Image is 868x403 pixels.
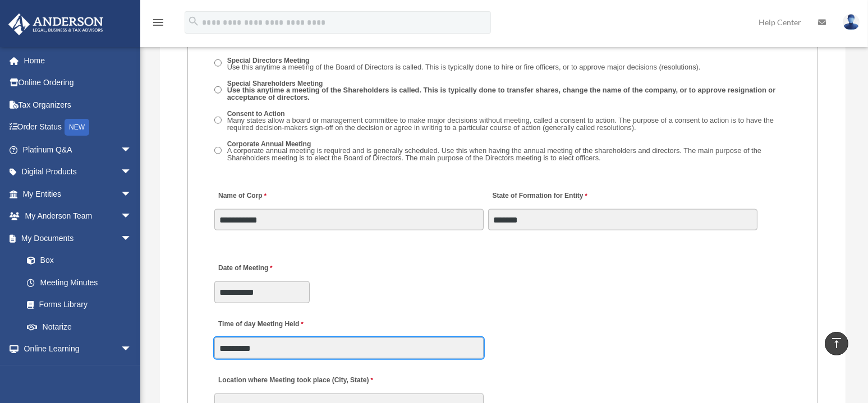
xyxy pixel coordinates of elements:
a: menu [151,20,165,29]
span: arrow_drop_down [121,227,143,250]
a: Order StatusNEW [8,116,149,139]
a: Home [8,49,149,72]
a: My Documentsarrow_drop_down [8,227,149,249]
label: Date of Meeting [214,261,321,276]
a: Box [16,249,149,272]
span: arrow_drop_down [121,138,143,161]
span: Many states allow a board or management committee to make major decisions without meeting, called... [227,116,774,132]
img: User Pic [843,14,860,30]
span: Use this anytime a meeting of the Shareholders is called. This is typically done to transfer shar... [227,86,776,101]
a: vertical_align_top [825,332,848,355]
a: Online Learningarrow_drop_down [8,338,149,360]
label: Special Shareholders Meeting [224,79,792,104]
span: arrow_drop_down [121,360,143,383]
i: search [187,15,200,27]
i: vertical_align_top [830,336,843,350]
label: State of Formation for Entity [488,189,590,204]
span: arrow_drop_down [121,205,143,228]
a: Billingarrow_drop_down [8,360,149,382]
span: Use this anytime a meeting of the Board of Directors is called. This is typically done to hire or... [227,63,701,71]
label: Consent to Action [224,109,792,134]
label: Time of day Meeting Held [214,317,321,332]
label: Location where Meeting took place (City, State) [214,373,376,388]
img: Anderson Advisors Platinum Portal [5,13,107,35]
a: Digital Productsarrow_drop_down [8,161,149,183]
label: Special Directors Meeting [224,56,705,73]
a: My Entitiesarrow_drop_down [8,183,149,205]
a: Platinum Q&Aarrow_drop_down [8,138,149,161]
a: My Anderson Teamarrow_drop_down [8,205,149,228]
div: NEW [65,119,89,136]
a: Notarize [16,316,149,338]
span: arrow_drop_down [121,338,143,361]
label: Name of Corp [214,189,269,204]
span: arrow_drop_down [121,183,143,206]
span: A corporate annual meeting is required and is generally scheduled. Use this when having the annua... [227,146,761,162]
a: Forms Library [16,294,149,316]
i: menu [151,16,165,29]
label: Corporate Annual Meeting [224,140,792,164]
a: Tax Organizers [8,94,149,116]
span: arrow_drop_down [121,161,143,184]
a: Online Ordering [8,72,149,94]
a: Meeting Minutes [16,271,143,294]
